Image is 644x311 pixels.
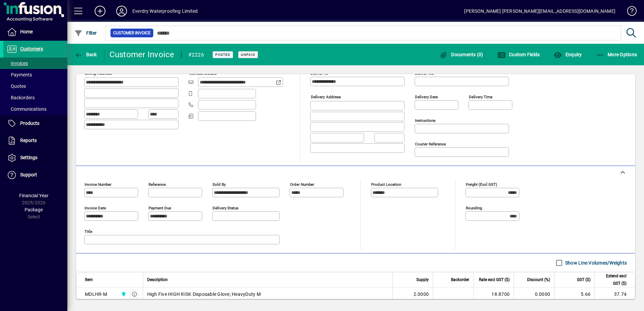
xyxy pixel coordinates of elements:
[74,52,97,57] span: Back
[213,206,238,210] mat-label: Delivery status
[67,48,104,61] app-page-header-button: Back
[85,291,107,298] div: MDLHR-M
[527,276,550,283] span: Discount (%)
[20,29,33,34] span: Home
[290,182,314,187] mat-label: Order number
[109,49,174,60] div: Customer Invoice
[3,80,67,92] a: Quotes
[85,206,106,210] mat-label: Invoice date
[371,182,401,187] mat-label: Product location
[3,132,67,149] a: Reports
[85,182,111,187] mat-label: Invoice number
[25,207,43,212] span: Package
[169,64,180,75] a: View on map
[213,182,226,187] mat-label: Sold by
[85,276,93,283] span: Item
[554,52,582,57] span: Enquiry
[466,182,497,187] mat-label: Freight (excl GST)
[594,48,639,61] button: More Options
[3,149,67,166] a: Settings
[415,95,438,99] mat-label: Delivery date
[622,1,636,23] a: Knowledge Base
[3,69,67,80] a: Payments
[554,287,594,301] td: 5.66
[414,291,429,298] span: 2.0000
[149,206,171,210] mat-label: Payment due
[20,138,37,143] span: Reports
[451,276,469,283] span: Backorder
[599,272,626,287] span: Extend excl GST ($)
[440,52,483,57] span: Documents (0)
[594,287,635,301] td: 37.74
[119,290,127,298] span: Central
[89,5,111,17] button: Add
[7,83,26,89] span: Quotes
[596,52,637,57] span: More Options
[149,182,166,187] mat-label: Reference
[215,53,230,57] span: Posted
[111,5,132,17] button: Profile
[74,30,97,36] span: Filter
[147,291,261,298] span: High Five HIGH RISK Disposable Glove; HeavyDuty M
[3,58,67,69] a: Invoices
[113,30,151,36] span: Customer Invoice
[20,120,39,126] span: Products
[3,24,67,40] a: Home
[73,48,99,61] button: Back
[7,106,46,112] span: Communications
[415,142,446,146] mat-label: Courier Reference
[3,103,67,115] a: Communications
[469,95,492,99] mat-label: Delivery time
[7,61,28,66] span: Invoices
[7,95,35,100] span: Backorders
[132,6,198,16] div: Everdry Waterproofing Limited
[416,276,429,283] span: Supply
[415,118,436,123] mat-label: Instructions
[3,167,67,183] a: Support
[188,49,204,60] div: #2226
[3,92,67,103] a: Backorders
[7,72,32,77] span: Payments
[438,48,485,61] button: Documents (0)
[20,172,37,177] span: Support
[478,291,510,298] div: 18.8700
[514,287,554,301] td: 0.0000
[19,193,49,198] span: Financial Year
[20,46,43,51] span: Customers
[577,276,590,283] span: GST ($)
[479,276,510,283] span: Rate excl GST ($)
[464,6,615,16] div: [PERSON_NAME] [PERSON_NAME][EMAIL_ADDRESS][DOMAIN_NAME]
[85,229,92,234] mat-label: Title
[147,276,168,283] span: Description
[497,52,540,57] span: Custom Fields
[564,260,627,266] label: Show Line Volumes/Weights
[466,206,482,210] mat-label: Rounding
[3,115,67,132] a: Products
[20,155,37,160] span: Settings
[552,48,583,61] button: Enquiry
[73,27,99,39] button: Filter
[496,48,542,61] button: Custom Fields
[241,53,255,57] span: Unpaid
